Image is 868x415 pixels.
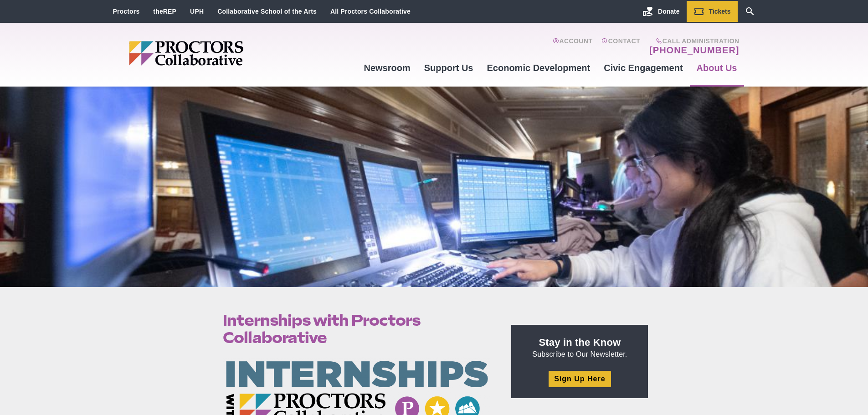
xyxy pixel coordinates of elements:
a: Economic Development [480,56,597,80]
a: [PHONE_NUMBER] [649,45,739,56]
a: Support Us [417,56,480,80]
a: Contact [601,37,640,56]
span: Tickets [709,8,731,15]
a: Proctors [113,8,140,15]
a: Collaborative School of the Arts [217,8,317,15]
a: theREP [153,8,176,15]
strong: Stay in the Know [539,337,621,348]
img: Proctors logo [129,41,313,66]
p: Subscribe to Our Newsletter. [522,336,637,359]
a: Donate [636,1,686,22]
span: Donate [658,8,679,15]
a: About Us [690,56,744,80]
h1: Internships with Proctors Collaborative [223,312,491,346]
a: All Proctors Collaborative [330,8,411,15]
a: Search [738,1,762,22]
a: Civic Engagement [597,56,689,80]
span: Call Administration [647,37,739,45]
a: UPH [190,8,204,15]
a: Account [553,37,592,56]
a: Tickets [687,1,738,22]
a: Newsroom [357,56,417,80]
a: Sign Up Here [549,371,611,387]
